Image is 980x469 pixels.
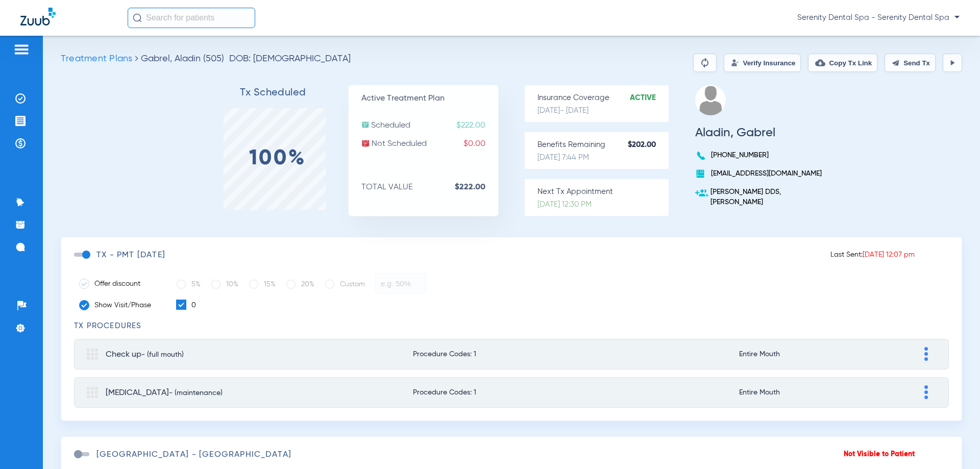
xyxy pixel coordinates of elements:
[13,43,30,56] img: hamburger-icon
[630,93,669,103] strong: Active
[361,120,370,129] img: scheduled.svg
[699,57,711,69] img: Reparse
[537,187,669,197] p: Next Tx Appointment
[695,128,825,138] h3: Aladin, Gabrel
[176,274,201,294] label: 5%
[20,8,56,26] img: Zuub Logo
[128,8,255,28] input: Search for patients
[695,168,825,179] p: [EMAIL_ADDRESS][DOMAIN_NAME]
[361,93,498,104] p: Active Treatment Plan
[892,59,900,67] img: send.svg
[74,377,949,408] mat-expansion-panel-header: [MEDICAL_DATA]- (maintenance)Procedure Codes: 1Entire Mouth
[87,387,98,398] img: group.svg
[375,273,426,293] input: e.g. 50%
[325,274,365,294] label: Custom
[929,420,980,469] iframe: Chat Widget
[455,182,498,192] strong: $222.00
[731,59,739,67] img: Verify Insurance
[361,139,498,149] p: Not Scheduled
[695,168,705,179] img: book.svg
[724,54,801,72] button: Verify Insurance
[537,140,669,150] p: Benefits Remaining
[830,250,915,260] p: Last Sent:
[863,251,915,258] span: [DATE] 12:07 pm
[87,349,98,360] img: group.svg
[61,54,132,63] span: Treatment Plans
[169,389,223,397] span: - (maintenance)
[96,250,165,260] h3: TX - PMT [DATE]
[695,150,708,161] img: voice-call-b.svg
[141,351,184,358] span: - (full mouth)
[463,139,498,149] span: $0.00
[815,58,825,68] img: link-copy.png
[211,274,238,294] label: 10%
[79,279,161,289] label: Offer discount
[198,88,348,98] h3: Tx Scheduled
[176,300,196,311] label: 0
[361,182,498,192] p: TOTAL VALUE
[695,187,708,200] img: add-user.svg
[695,187,825,207] p: [PERSON_NAME] DDS, [PERSON_NAME]
[74,339,949,369] mat-expansion-panel-header: Check up- (full mouth)Procedure Codes: 1Entire Mouth
[361,139,370,147] img: not-scheduled.svg
[537,106,669,116] p: [DATE] - [DATE]
[79,300,161,310] label: Show Visit/Phase
[96,450,291,460] h3: [GEOGRAPHIC_DATA] - [GEOGRAPHIC_DATA]
[924,347,928,361] img: group-dot-blue.svg
[456,120,498,131] span: $222.00
[628,140,669,150] strong: $202.00
[106,389,223,397] span: [MEDICAL_DATA]
[413,351,667,358] span: Procedure Codes: 1
[924,385,928,399] img: group-dot-blue.svg
[413,389,667,396] span: Procedure Codes: 1
[249,154,306,164] label: 100%
[537,153,669,163] p: [DATE] 7:44 PM
[106,351,184,359] span: Check up
[739,389,848,396] span: Entire Mouth
[537,93,669,103] p: Insurance Coverage
[844,449,915,459] p: Not Visible to Patient
[537,200,669,210] p: [DATE] 12:30 PM
[885,54,936,72] button: Send Tx
[808,54,877,72] button: Copy Tx Link
[797,13,960,23] span: Serenity Dental Spa - Serenity Dental Spa
[133,13,142,22] img: Search Icon
[141,54,224,63] span: Gabrel, Aladin (505)
[948,59,957,67] img: play.svg
[739,351,848,358] span: Entire Mouth
[74,321,949,331] h3: TX Procedures
[361,120,498,131] p: Scheduled
[249,274,276,294] label: 15%
[286,274,314,294] label: 20%
[229,54,351,64] span: DOB: [DEMOGRAPHIC_DATA]
[695,85,726,115] img: profile.png
[695,150,825,160] p: [PHONE_NUMBER]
